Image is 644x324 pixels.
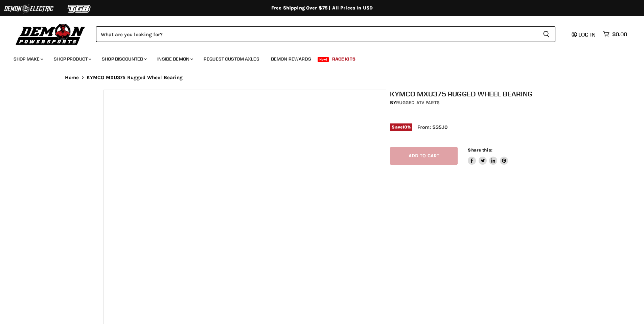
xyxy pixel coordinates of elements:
img: TGB Logo 2 [54,2,105,15]
a: Home [65,75,79,80]
a: Race Kits [327,52,361,66]
span: KYMCO MXU375 Rugged Wheel Bearing [87,75,183,80]
aside: Share this: [468,147,508,165]
form: Product [96,26,555,42]
span: New! [318,57,329,62]
a: Shop Make [8,52,47,66]
div: by [390,99,544,107]
input: Search [96,26,537,42]
div: Free Shipping Over $75 | All Prices In USD [51,5,593,11]
a: $0.00 [600,29,630,39]
a: Rugged ATV Parts [396,100,440,106]
span: Log in [578,31,596,38]
a: Log in [569,31,600,38]
a: Request Custom Axles [199,52,264,66]
span: Share this: [468,147,492,153]
h1: KYMCO MXU375 Rugged Wheel Bearing [390,90,544,98]
a: Shop Product [49,52,95,66]
nav: Breadcrumbs [51,75,593,80]
button: Search [537,26,555,42]
span: 10 [402,124,407,130]
span: $0.00 [612,31,627,38]
img: Demon Powersports [14,22,88,46]
ul: Main menu [8,49,625,66]
span: Save % [390,123,412,131]
a: Demon Rewards [266,52,316,66]
a: Inside Demon [152,52,197,66]
a: Shop Discounted [97,52,151,66]
img: Demon Electric Logo 2 [3,2,54,15]
span: From: $35.10 [417,124,447,130]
